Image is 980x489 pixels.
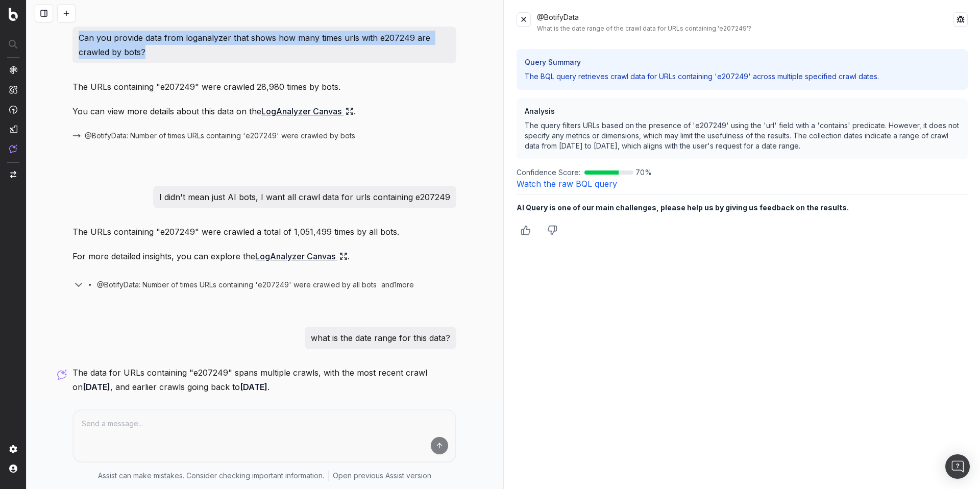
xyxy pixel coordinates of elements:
span: Confidence Score: [517,167,580,178]
img: My account [9,464,17,473]
p: The URLs containing "e207249" were crawled 28,980 times by bots. [72,80,456,94]
b: AI Query is one of our main challenges, please help us by giving us feedback on the results. [517,203,849,212]
div: What is the date range of the crawl data for URLs containing 'e207249'? [537,25,954,33]
button: Thumbs down [543,221,561,239]
img: Activation [9,105,17,114]
span: @BotifyData: Number of times URLs containing 'e207249' were crawled by bots [85,131,355,141]
img: Studio [9,125,17,133]
p: You can view more details about this data on the . [72,104,456,118]
h3: Query Summary [525,57,960,67]
div: and 1 more [377,280,426,290]
img: Assist [9,144,17,153]
h3: Analysis [525,106,960,116]
img: Setting [9,445,17,453]
div: @BotifyData [537,12,954,33]
p: Can you provide data from loganalyzer that shows how many times urls with e207249 are crawled by ... [79,31,450,59]
button: @BotifyData: Number of times URLs containing 'e207249' were crawled by bots [72,131,367,141]
p: what is the date range for this data? [311,331,450,345]
span: 70 % [635,167,652,178]
p: Assist can make mistakes. Consider checking important information. [98,471,324,481]
strong: [DATE] [83,382,110,392]
img: Intelligence [9,85,17,94]
button: Thumbs up [517,221,535,239]
span: @BotifyData: Number of times URLs containing 'e207249' were crawled by all bots [97,280,377,290]
p: The BQL query retrieves crawl data for URLs containing 'e207249' across multiple specified crawl ... [525,71,960,82]
div: Open Intercom Messenger [945,454,970,479]
a: Watch the raw BQL query [517,179,617,189]
img: Switch project [10,171,16,178]
a: LogAnalyzer Canvas [261,104,354,118]
p: I didn't mean just AI bots, I want all crawl data for urls containing e207249 [159,190,450,204]
p: For more detailed insights, you can explore the . [72,249,456,263]
p: The URLs containing "e207249" were crawled a total of 1,051,499 times by all bots. [72,225,456,239]
img: Analytics [9,66,17,74]
a: Open previous Assist version [333,471,431,481]
p: The query filters URLs based on the presence of 'e207249' using the 'url' field with a 'contains'... [525,120,960,151]
img: Botify logo [9,8,18,21]
img: Botify assist logo [57,370,67,380]
p: The data for URLs containing "e207249" spans multiple crawls, with the most recent crawl on , and... [72,365,456,394]
a: LogAnalyzer Canvas [255,249,348,263]
strong: [DATE] [240,382,267,392]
